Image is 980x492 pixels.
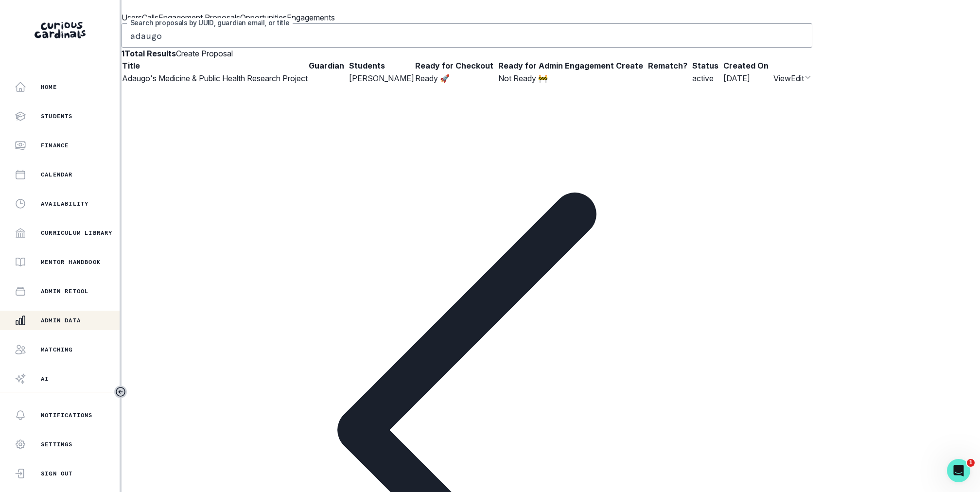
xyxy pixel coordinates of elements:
p: Engagements [287,12,335,23]
div: Guardian [309,60,344,71]
div: Status [692,60,718,71]
span: Not Ready 🚧 [498,73,548,83]
span: 1 [967,459,975,467]
img: Curious Cardinals Logo [35,22,86,38]
td: [DATE] [723,72,773,85]
div: Title [122,60,140,71]
div: Rematch? [648,60,687,71]
p: Students [41,112,73,120]
p: AI [41,375,49,383]
p: Calls [142,12,158,23]
span: active [692,73,714,83]
button: row menu [804,73,812,81]
p: Sign Out [41,470,73,477]
p: Notifications [41,411,93,419]
p: Matching [41,346,73,353]
a: Create Proposal [176,49,233,58]
td: Adaugo's Medicine & Public Health Research Project [122,72,308,85]
div: Ready for Checkout [415,60,493,71]
button: Edit [791,72,804,84]
p: Admin Retool [41,287,88,295]
p: Finance [41,141,69,149]
b: 1 Total Results [122,49,176,58]
td: [PERSON_NAME] [349,72,415,85]
div: Students [349,60,385,71]
span: Ready 🚀 [415,73,450,83]
button: Toggle sidebar [114,386,127,398]
p: Curriculum Library [41,229,113,237]
p: Opportunities [240,12,287,23]
div: Ready for Admin Engagement Create [498,60,643,71]
button: View [773,72,791,84]
iframe: Intercom live chat [947,459,970,482]
p: Settings [41,440,73,448]
div: Created On [723,60,769,71]
p: Availability [41,200,88,208]
p: Home [41,83,57,91]
p: Engagement Proposals [158,12,240,23]
p: Calendar [41,171,73,178]
p: Mentor Handbook [41,258,101,266]
p: Admin Data [41,316,81,324]
p: Users [122,12,142,23]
